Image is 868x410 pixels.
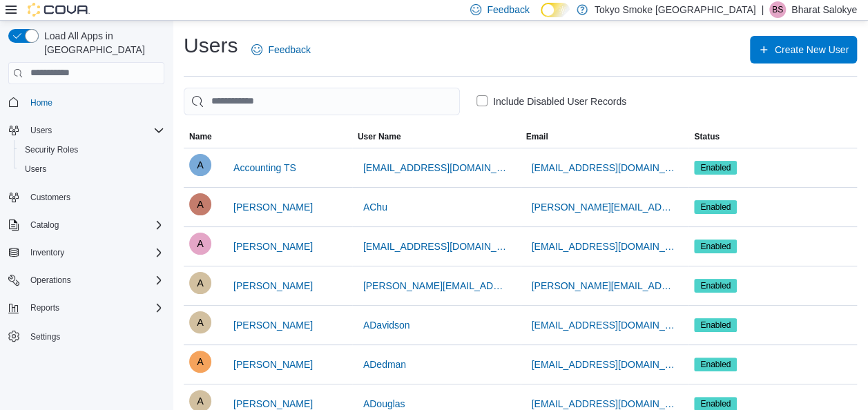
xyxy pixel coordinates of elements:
nav: Complex example [8,87,164,382]
a: Home [25,95,58,111]
span: [PERSON_NAME][EMAIL_ADDRESS][DOMAIN_NAME] [532,279,678,293]
button: [PERSON_NAME][EMAIL_ADDRESS][DOMAIN_NAME] [526,272,684,300]
span: [EMAIL_ADDRESS][DOMAIN_NAME] [532,318,678,332]
span: Load All Apps in [GEOGRAPHIC_DATA] [39,29,164,57]
span: Status [694,131,720,142]
button: Operations [3,271,170,290]
div: Andrew [189,272,211,294]
span: Security Roles [25,144,78,155]
span: Enabled [700,162,731,174]
p: Tokyo Smoke [GEOGRAPHIC_DATA] [595,1,756,18]
span: Reports [30,302,59,313]
button: ADedman [358,351,412,378]
span: [EMAIL_ADDRESS][DOMAIN_NAME] [532,240,678,253]
span: Enabled [694,240,737,253]
button: Users [3,121,170,140]
span: ADedman [363,358,406,371]
div: Alannah [189,351,211,373]
button: Operations [25,272,77,289]
a: Users [19,161,52,177]
span: [PERSON_NAME] [233,240,313,253]
span: Enabled [694,358,737,371]
button: [PERSON_NAME] [228,272,318,300]
span: Enabled [700,319,731,331]
span: Inventory [25,244,164,261]
a: Customers [25,189,76,206]
button: [EMAIL_ADDRESS][DOMAIN_NAME] [526,154,684,182]
span: [EMAIL_ADDRESS][DOMAIN_NAME] [363,161,510,175]
span: [EMAIL_ADDRESS][DOMAIN_NAME] [363,240,510,253]
span: Settings [25,327,164,344]
input: Dark Mode [541,3,570,17]
span: Email [526,131,548,142]
span: [PERSON_NAME] [233,279,313,293]
div: Accounting [189,154,211,176]
span: Home [30,97,52,108]
button: [EMAIL_ADDRESS][DOMAIN_NAME] [526,311,684,339]
label: Include Disabled User Records [476,93,626,110]
button: [PERSON_NAME][EMAIL_ADDRESS][PERSON_NAME][DOMAIN_NAME] [526,193,684,221]
p: | [761,1,764,18]
span: Feedback [487,3,529,17]
button: [PERSON_NAME] [228,193,318,221]
span: Enabled [694,161,737,175]
span: Enabled [694,200,737,214]
button: [PERSON_NAME] [228,311,318,339]
button: Settings [3,326,170,346]
div: Abigail [189,193,211,215]
span: Inventory [30,247,64,258]
span: [PERSON_NAME][EMAIL_ADDRESS][DOMAIN_NAME] [363,279,510,293]
span: [PERSON_NAME] [233,318,313,332]
span: A [197,193,204,215]
span: A [197,233,204,255]
span: Enabled [694,318,737,332]
span: Enabled [700,201,731,213]
span: Enabled [700,280,731,292]
span: ADavidson [363,318,410,332]
button: Reports [3,298,170,318]
span: Users [25,122,164,139]
button: Inventory [25,244,70,261]
button: Accounting TS [228,154,302,182]
p: Bharat Salokye [791,1,857,18]
span: A [197,351,204,373]
button: Security Roles [14,140,170,159]
button: Reports [25,300,65,316]
span: Users [19,161,164,177]
span: Customers [30,192,70,203]
img: Cova [28,3,90,17]
span: Users [25,164,46,175]
span: [PERSON_NAME] [233,200,313,214]
span: Create New User [775,43,849,57]
span: Home [25,94,164,111]
div: Bharat Salokye [769,1,786,18]
div: Amelia [189,311,211,333]
button: Users [25,122,57,139]
button: Users [14,159,170,179]
span: AChu [363,200,387,214]
span: Catalog [30,219,59,231]
span: [PERSON_NAME] [233,358,313,371]
button: [PERSON_NAME] [228,351,318,378]
span: Customers [25,188,164,206]
span: Feedback [268,43,310,57]
span: A [197,154,204,176]
span: Enabled [694,279,737,293]
span: Name [189,131,212,142]
div: Alex [189,233,211,255]
span: BS [772,1,783,18]
span: Reports [25,300,164,316]
button: Inventory [3,243,170,262]
span: [PERSON_NAME][EMAIL_ADDRESS][PERSON_NAME][DOMAIN_NAME] [532,200,678,214]
button: [PERSON_NAME] [228,233,318,260]
h1: Users [184,32,238,59]
span: User Name [358,131,401,142]
button: [EMAIL_ADDRESS][DOMAIN_NAME] [526,351,684,378]
button: Catalog [3,215,170,235]
span: A [197,272,204,294]
span: Catalog [25,217,164,233]
span: [EMAIL_ADDRESS][DOMAIN_NAME] [532,161,678,175]
button: [PERSON_NAME][EMAIL_ADDRESS][DOMAIN_NAME] [358,272,515,300]
span: Settings [30,331,60,342]
a: Security Roles [19,141,84,158]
